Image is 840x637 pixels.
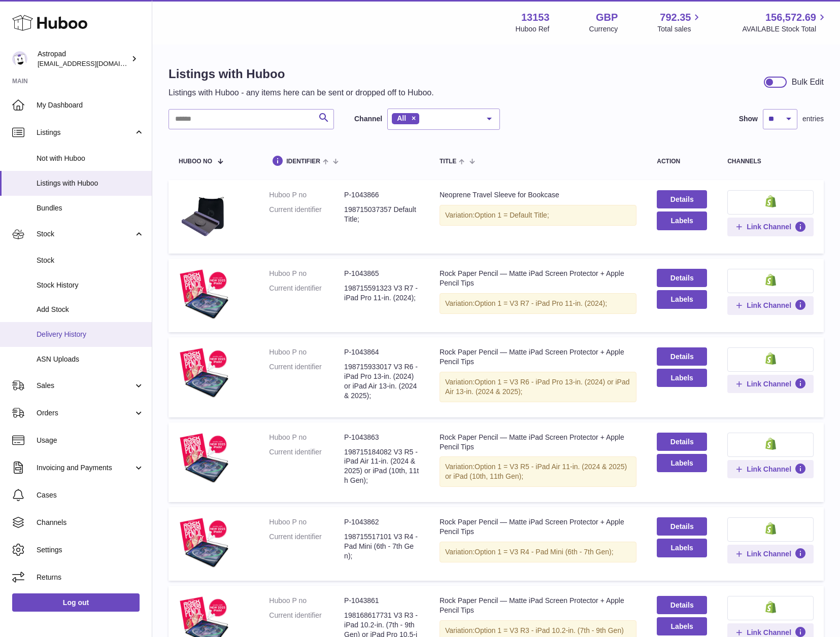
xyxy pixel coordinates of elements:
button: Link Channel [727,545,814,563]
span: Total sales [657,24,702,34]
a: Log out [12,593,140,612]
div: Rock Paper Pencil — Matte iPad Screen Protector + Apple Pencil Tips [440,433,636,452]
span: Add Stock [37,305,144,314]
div: Rock Paper Pencil — Matte iPad Screen Protector + Apple Pencil Tips [440,269,636,288]
dt: Huboo P no [269,269,344,278]
label: Channel [354,114,382,124]
span: Invoicing and Payments [37,463,133,473]
dt: Current identifier [269,205,344,224]
dt: Huboo P no [269,190,344,200]
button: Labels [657,454,707,472]
dd: 198715933017 V3 R6 - iPad Pro 13-in. (2024) or iPad Air 13-in. (2024 & 2025); [344,362,419,401]
span: Option 1 = V3 R5 - iPad Air 11-in. (2024 & 2025) or iPad (10th, 11th Gen); [445,463,627,480]
span: [EMAIL_ADDRESS][DOMAIN_NAME] [38,59,149,67]
span: Stock [37,256,144,265]
button: Labels [657,617,707,635]
button: Link Channel [727,375,814,393]
span: Link Channel [747,301,791,310]
img: shopify-small.png [765,438,776,450]
label: Show [739,114,758,124]
div: Variation: [440,372,636,402]
button: Labels [657,539,707,557]
a: Details [657,347,707,366]
span: 156,572.69 [765,11,816,24]
span: Bundles [37,203,144,213]
img: Rock Paper Pencil — Matte iPad Screen Protector + Apple Pencil Tips [179,433,229,483]
span: Stock [37,229,133,239]
span: Listings [37,128,133,137]
span: My Dashboard [37,100,144,110]
button: Link Channel [727,218,814,236]
dt: Huboo P no [269,433,344,442]
span: Link Channel [747,628,791,637]
span: Link Channel [747,549,791,558]
span: Option 1 = V3 R6 - iPad Pro 13-in. (2024) or iPad Air 13-in. (2024 & 2025); [445,378,630,396]
span: AVAILABLE Stock Total [742,24,828,34]
a: Details [657,269,707,287]
dd: P-1043864 [344,347,419,357]
a: Details [657,190,707,208]
dd: P-1043863 [344,433,419,442]
div: Variation: [440,205,636,226]
div: Currency [589,24,618,34]
div: Variation: [440,293,636,314]
strong: 13153 [521,11,550,24]
a: Details [657,433,707,451]
dd: 198715517101 V3 R4 - Pad Mini (6th - 7th Gen); [344,532,419,561]
strong: GBP [596,11,618,24]
dd: 198715591323 V3 R7 - iPad Pro 11-in. (2024); [344,284,419,303]
dt: Current identifier [269,447,344,486]
dd: P-1043861 [344,596,419,606]
span: Returns [37,573,144,582]
div: Astropad [38,49,129,68]
a: Details [657,596,707,614]
span: ASN Uploads [37,355,144,364]
dt: Current identifier [269,532,344,561]
h1: Listings with Huboo [169,66,434,82]
span: Link Channel [747,379,791,388]
span: Option 1 = V3 R7 - iPad Pro 11-in. (2024); [475,299,607,307]
img: shopify-small.png [765,195,776,207]
span: Orders [37,408,133,418]
span: Settings [37,545,144,555]
span: title [440,158,456,165]
span: Option 1 = Default Title; [475,211,549,219]
span: 792.35 [660,11,691,24]
span: Sales [37,381,133,391]
div: channels [727,158,814,165]
a: 792.35 Total sales [657,11,702,34]
dd: P-1043865 [344,269,419,278]
button: Link Channel [727,296,814,314]
div: Variation: [440,456,636,487]
dd: 198715184082 V3 R5 - iPad Air 11-in. (2024 & 2025) or iPad (10th, 11th Gen); [344,447,419,486]
img: Rock Paper Pencil — Matte iPad Screen Protector + Apple Pencil Tips [179,517,229,568]
dd: 198715037357 Default Title; [344,205,419,224]
button: Link Channel [727,460,814,478]
div: Rock Paper Pencil — Matte iPad Screen Protector + Apple Pencil Tips [440,347,636,367]
span: identifier [286,158,320,165]
span: entries [802,114,824,124]
img: shopify-small.png [765,274,776,286]
a: 156,572.69 AVAILABLE Stock Total [742,11,828,34]
span: Usage [37,436,144,445]
div: Variation: [440,542,636,562]
img: Neoprene Travel Sleeve for Bookcase [179,190,229,241]
div: Rock Paper Pencil — Matte iPad Screen Protector + Apple Pencil Tips [440,596,636,615]
dd: P-1043866 [344,190,419,200]
div: Rock Paper Pencil — Matte iPad Screen Protector + Apple Pencil Tips [440,517,636,537]
div: Neoprene Travel Sleeve for Bookcase [440,190,636,200]
a: Details [657,517,707,536]
button: Labels [657,290,707,308]
div: Huboo Ref [516,24,550,34]
span: Channels [37,518,144,527]
img: Rock Paper Pencil — Matte iPad Screen Protector + Apple Pencil Tips [179,269,229,320]
img: shopify-small.png [765,352,776,365]
span: Not with Huboo [37,154,144,163]
button: Labels [657,369,707,387]
span: Link Channel [747,222,791,231]
img: shopify-small.png [765,601,776,613]
dd: P-1043862 [344,517,419,527]
dt: Current identifier [269,284,344,303]
dt: Huboo P no [269,347,344,357]
span: Listings with Huboo [37,179,144,188]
